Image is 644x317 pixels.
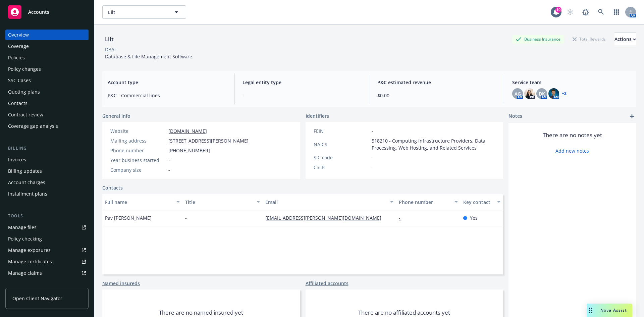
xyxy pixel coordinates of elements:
[614,33,636,46] button: Actions
[377,92,496,99] span: $0.00
[399,199,450,206] div: Phone number
[110,166,166,173] div: Company size
[105,199,172,206] div: Full name
[5,189,89,199] a: Installment plans
[508,112,522,120] span: Notes
[555,7,561,13] div: 10
[628,112,636,120] a: add
[110,137,166,144] div: Mailing address
[5,177,89,188] a: Account charges
[8,30,29,40] div: Overview
[512,35,564,43] div: Business Insurance
[555,147,589,154] a: Add new notes
[306,112,329,119] span: Identifiers
[105,53,192,60] span: Database & File Management Software
[8,177,45,188] div: Account charges
[8,268,42,278] div: Manage claims
[182,194,263,210] button: Title
[5,75,89,86] a: SSC Cases
[102,112,130,119] span: General info
[8,189,47,199] div: Installment plans
[265,215,387,221] a: [EMAIL_ADDRESS][PERSON_NAME][DOMAIN_NAME]
[5,52,89,63] a: Policies
[314,141,369,148] div: NAICS
[399,215,406,221] a: -
[8,64,41,74] div: Policy changes
[5,166,89,176] a: Billing updates
[110,157,166,164] div: Year business started
[8,109,43,120] div: Contract review
[159,309,243,317] span: There are no named insured yet
[168,157,170,164] span: -
[185,214,187,221] span: -
[579,5,592,19] a: Report a Bug
[600,307,627,313] span: Nova Assist
[512,79,631,86] span: Service team
[5,87,89,97] a: Quoting plans
[372,154,373,161] span: -
[8,41,29,52] div: Coverage
[168,166,170,173] span: -
[8,222,37,233] div: Manage files
[108,79,226,86] span: Account type
[563,5,577,19] a: Start snowing
[314,154,369,161] div: SIC code
[12,295,62,302] span: Open Client Navigator
[8,245,51,256] div: Manage exposures
[548,88,559,99] img: photo
[5,109,89,120] a: Contract review
[8,52,25,63] div: Policies
[463,199,493,206] div: Key contact
[5,279,89,290] a: Manage BORs
[28,9,49,15] span: Accounts
[110,127,166,135] div: Website
[5,41,89,52] a: Coverage
[5,222,89,233] a: Manage files
[102,194,182,210] button: Full name
[372,137,495,151] span: 518210 - Computing Infrastructure Providers, Data Processing, Web Hosting, and Related Services
[168,128,207,134] a: [DOMAIN_NAME]
[562,92,567,96] a: +2
[5,268,89,278] a: Manage claims
[5,245,89,256] a: Manage exposures
[243,92,361,99] span: -
[594,5,608,19] a: Search
[524,88,535,99] img: photo
[372,127,373,135] span: -
[5,121,89,131] a: Coverage gap analysis
[5,213,89,219] div: Tools
[168,137,249,144] span: [STREET_ADDRESS][PERSON_NAME]
[8,279,40,290] div: Manage BORs
[5,3,89,21] a: Accounts
[102,280,140,287] a: Named insureds
[610,5,623,19] a: Switch app
[587,304,595,317] div: Drag to move
[8,154,26,165] div: Invoices
[587,304,632,317] button: Nova Assist
[108,9,166,16] span: Lilt
[102,35,116,44] div: Lilt
[358,309,450,317] span: There are no affiliated accounts yet
[110,147,166,154] div: Phone number
[5,30,89,40] a: Overview
[108,92,226,99] span: P&C - Commercial lines
[8,121,58,131] div: Coverage gap analysis
[5,154,89,165] a: Invoices
[306,280,348,287] a: Affiliated accounts
[102,5,186,19] button: Lilt
[8,256,52,267] div: Manage certificates
[539,90,545,97] span: DK
[105,46,117,53] div: DBA: -
[569,35,609,43] div: Total Rewards
[470,214,478,221] span: Yes
[243,79,361,86] span: Legal entity type
[314,164,369,171] div: CSLB
[461,194,503,210] button: Key contact
[543,131,602,139] span: There are no notes yet
[5,256,89,267] a: Manage certificates
[5,233,89,244] a: Policy checking
[185,199,253,206] div: Title
[102,184,123,191] a: Contacts
[5,145,89,152] div: Billing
